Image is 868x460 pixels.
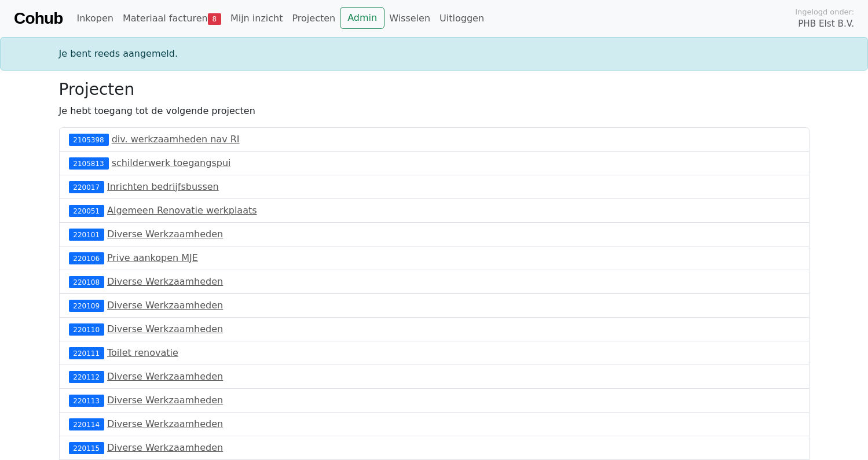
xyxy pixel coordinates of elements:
[69,276,104,288] div: 220108
[340,7,384,29] a: Admin
[69,252,104,264] div: 220106
[69,229,104,240] div: 220101
[384,7,435,30] a: Wisselen
[107,181,219,192] a: Inrichten bedrijfsbussen
[112,157,231,168] a: schilderwerk toegangspui
[798,17,854,31] span: PHB Elst B.V.
[795,6,854,17] span: Ingelogd onder:
[69,371,104,382] div: 220112
[107,229,223,240] a: Diverse Werkzaamheden
[69,418,104,430] div: 220114
[14,5,63,32] a: Cohub
[69,181,104,193] div: 220017
[59,80,810,100] h3: Projecten
[107,252,198,263] a: Prive aankopen MJE
[107,418,223,429] a: Diverse Werkzaamheden
[69,323,104,335] div: 220110
[69,205,104,216] div: 220051
[118,7,226,30] a: Materiaal facturen8
[107,300,223,311] a: Diverse Werkzaamheden
[107,442,223,453] a: Diverse Werkzaamheden
[287,7,340,30] a: Projecten
[69,395,104,406] div: 220113
[69,442,104,454] div: 220115
[69,134,109,145] div: 2105398
[226,7,288,30] a: Mijn inzicht
[107,276,223,287] a: Diverse Werkzaamheden
[112,134,240,145] a: div. werkzaamheden nav RI
[59,104,810,118] p: Je hebt toegang tot de volgende projecten
[208,13,221,25] span: 8
[69,347,104,359] div: 220111
[69,300,104,311] div: 220109
[52,47,816,61] div: Je bent reeds aangemeld.
[107,347,178,358] a: Toilet renovatie
[107,395,223,406] a: Diverse Werkzaamheden
[107,323,223,334] a: Diverse Werkzaamheden
[69,157,109,169] div: 2105813
[107,205,257,216] a: Algemeen Renovatie werkplaats
[435,7,489,30] a: Uitloggen
[72,7,118,30] a: Inkopen
[107,371,223,382] a: Diverse Werkzaamheden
